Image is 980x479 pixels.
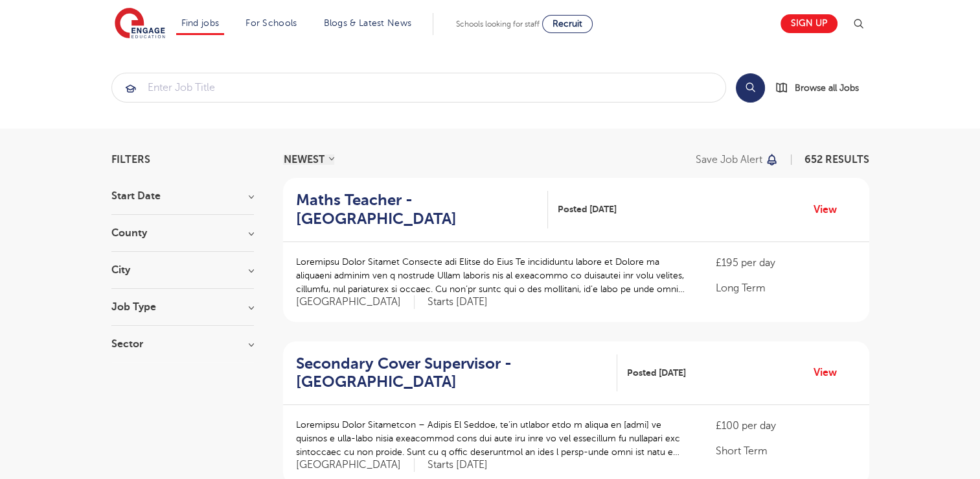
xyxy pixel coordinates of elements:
[111,339,254,349] h3: Sector
[456,19,540,29] span: Schools looking for staff
[115,8,165,40] img: Engage Education
[112,73,725,102] input: Submit
[296,295,415,309] span: [GEOGRAPHIC_DATA]
[716,443,856,459] p: Short Term
[111,228,254,238] h3: County
[111,302,254,312] h3: Job Type
[111,73,726,103] div: Submit
[542,15,593,33] a: Recruit
[696,154,762,165] p: Save job alert
[427,295,488,309] p: Starts [DATE]
[427,458,488,472] p: Starts [DATE]
[814,201,847,218] a: View
[716,418,856,434] p: £100 per day
[296,255,690,296] p: Loremipsu Dolor Sitamet Consecte adi Elitse do Eius Te incididuntu labore et Dolore ma aliquaeni ...
[245,18,297,28] a: For Schools
[558,203,617,216] span: Posted [DATE]
[296,191,538,228] h2: Maths Teacher - [GEOGRAPHIC_DATA]
[736,73,765,103] button: Search
[627,366,686,380] span: Posted [DATE]
[795,80,859,95] span: Browse all Jobs
[716,280,856,296] p: Long Term
[296,418,690,459] p: Loremipsu Dolor Sitametcon – Adipis El Seddoe, te’in utlabor etdo m aliqua en [admi] ve quisnos e...
[296,354,617,392] a: Secondary Cover Supervisor - [GEOGRAPHIC_DATA]
[553,19,582,29] span: Recruit
[324,18,412,28] a: Blogs & Latest News
[111,265,254,275] h3: City
[696,154,779,165] button: Save job alert
[716,255,856,271] p: £195 per day
[181,18,220,28] a: Find jobs
[111,154,150,165] span: Filters
[296,354,607,392] h2: Secondary Cover Supervisor - [GEOGRAPHIC_DATA]
[814,364,847,381] a: View
[804,154,869,166] span: 652 RESULTS
[296,458,415,472] span: [GEOGRAPHIC_DATA]
[296,191,548,228] a: Maths Teacher - [GEOGRAPHIC_DATA]
[111,191,254,201] h3: Start Date
[775,80,869,95] a: Browse all Jobs
[781,14,838,33] a: Sign up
